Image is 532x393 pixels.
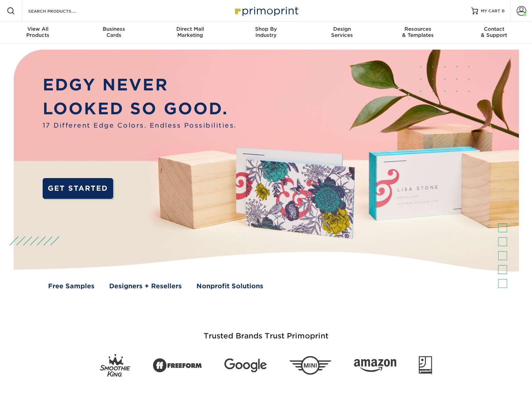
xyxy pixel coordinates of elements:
[304,26,380,32] span: Design
[354,359,396,372] img: Amazon
[43,178,114,199] a: GET STARTED
[153,354,202,376] img: Freeform
[304,26,380,38] div: Services
[228,26,304,32] span: Shop By
[380,22,456,44] a: Resources& Templates
[232,3,300,18] img: Primoprint
[152,26,228,38] div: Marketing
[152,22,228,44] a: Direct MailMarketing
[48,281,94,291] a: Free Samples
[43,97,237,120] p: LOOKED SO GOOD.
[228,22,304,44] a: Shop ByIndustry
[456,26,532,38] div: & Support
[502,9,505,13] span: 0
[380,26,456,38] div: & Templates
[196,281,263,291] a: Nonprofit Solutions
[481,8,500,14] span: MY CART
[43,73,237,97] p: EDGY NEVER
[380,26,456,32] span: Resources
[152,26,228,32] span: Direct Mail
[228,26,304,38] div: Industry
[109,281,182,291] a: Designers + Resellers
[66,315,465,349] h3: Trusted Brands Trust Primoprint
[456,26,532,32] span: Contact
[100,354,130,377] img: Smoothie King
[76,26,152,38] div: Cards
[76,22,152,44] a: BusinessCards
[456,22,532,44] a: Contact& Support
[304,22,380,44] a: DesignServices
[43,120,237,130] span: 17 Different Edge Colors. Endless Possibilities.
[289,356,331,375] img: Mini
[76,26,152,32] span: Business
[419,356,432,375] img: Goodwill
[224,359,267,373] img: Google
[28,7,94,15] input: SEARCH PRODUCTS.....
